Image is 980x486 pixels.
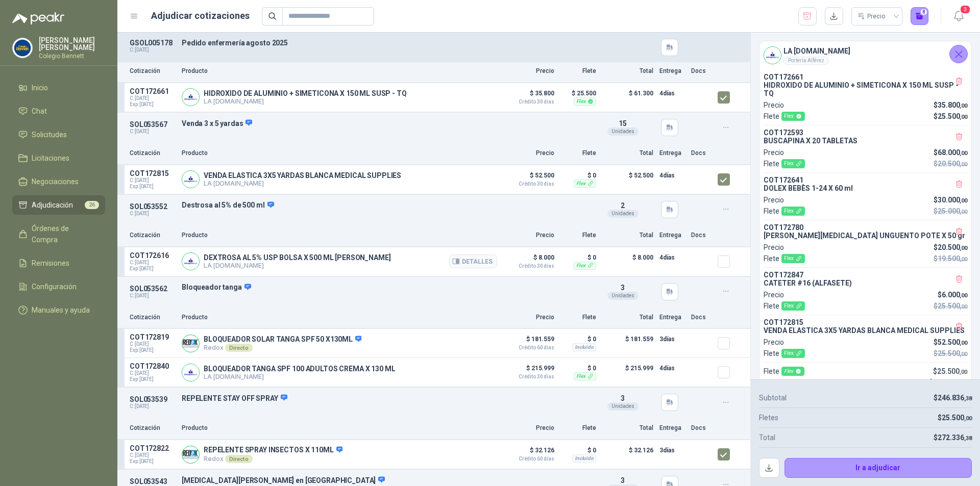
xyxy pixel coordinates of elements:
span: ,00 [960,103,967,109]
p: COT172593 [764,129,967,137]
p: $ 32.126 [602,444,653,465]
p: COT172661 [764,73,967,81]
p: Cotización [130,231,176,240]
span: 26 [85,201,99,209]
p: Entrega [659,148,685,158]
p: Destrosa al 5% de 500 ml [182,201,591,210]
p: BLOQUEADOR TANGA SPF 100 ADULTOS CREMA X 130 ML [204,365,395,373]
div: Company LogoLA [DOMAIN_NAME]Portería Alférez [759,41,971,69]
span: ,38 [964,395,972,402]
span: 212.800 [933,378,967,387]
span: ,00 [960,369,967,375]
p: $ 35.800 [503,87,554,105]
p: $ [929,377,967,388]
div: Unidades [607,292,639,300]
p: Precio [764,147,784,158]
p: Flete [560,66,596,76]
p: Docs [691,423,712,433]
span: 246.836 [938,394,972,402]
p: $ [934,253,967,264]
p: Pedido enfermería agosto 2025 [182,39,591,47]
p: Redox [204,344,361,352]
p: C: [DATE] [130,403,176,410]
a: Inicio [12,78,105,97]
p: Precio [503,148,554,158]
p: Fletes [759,412,778,423]
p: DOLEX BEBÈS 1-24 X 60 ml [764,184,967,192]
p: Entrega [659,66,685,76]
p: LA [DOMAIN_NAME] [204,97,407,105]
span: Exp: [DATE] [130,266,176,272]
p: Precio [764,289,784,300]
div: Flex [781,301,805,311]
h1: Adjudicar cotizaciones [151,9,250,23]
span: 25.500 [938,349,967,357]
p: SOL053539 [130,395,176,403]
p: $ 0 [560,251,596,264]
div: Directo [225,455,252,463]
span: ,00 [960,351,967,357]
span: Crédito 60 días [503,345,554,350]
p: $ 181.559 [602,333,653,353]
span: Manuales y ayuda [32,304,90,316]
p: Total [602,231,653,240]
p: $ [934,392,972,403]
p: Total [602,313,653,322]
div: Precio [857,9,887,24]
span: 272.336 [938,433,972,442]
span: 52.500 [938,338,967,346]
span: ,00 [960,150,967,157]
span: 35.800 [938,101,967,109]
a: Licitaciones [12,148,105,168]
p: Entrega [659,231,685,240]
p: COT172819 [130,333,176,341]
p: 4 días [659,169,685,182]
span: Exp: [DATE] [130,101,176,108]
p: COT172815 [764,318,967,326]
p: Cotización [130,423,176,433]
p: Precio [503,313,554,322]
p: Flete [764,158,805,169]
span: Inicio [32,82,48,93]
p: Producto [182,66,497,76]
p: 4 días [659,87,685,99]
img: Company Logo [13,38,32,58]
span: Crédito 30 días [503,99,554,105]
p: COT172616 [130,251,176,260]
span: 25.500 [938,112,967,120]
p: $ [934,348,967,359]
p: $ 0 [560,444,596,456]
p: 4 días [659,251,685,264]
p: Flete [560,423,596,433]
p: HIDROXIDO DE ALUMINIO + SIMETICONA X 150 ML SUSP - TQ [204,89,407,97]
a: Negociaciones [12,172,105,191]
p: C: [DATE] [130,293,176,299]
div: Flex [781,159,805,168]
span: Negociaciones [32,176,79,187]
p: Producto [182,231,497,240]
p: SOL053562 [130,285,176,293]
p: Precio [503,231,554,240]
p: $ [934,337,967,348]
p: [PERSON_NAME][MEDICAL_DATA] UNGUENTO POTE X 50 gr [764,232,967,240]
a: Solicitudes [12,125,105,144]
span: 3 [621,476,625,484]
span: C: [DATE] [130,177,176,184]
span: Exp: [DATE] [130,184,176,190]
p: $ [934,194,967,206]
span: 30.000 [938,196,967,204]
p: Cotización [130,66,176,76]
span: Solicitudes [32,129,67,140]
img: Company Logo [182,364,199,381]
span: Adjudicación [32,199,73,211]
p: COT172847 [764,271,967,279]
div: Flex [574,372,596,380]
p: VENDA ELASTICA 3X5 YARDAS BLANCA MEDICAL SUPPLIES [764,326,967,335]
p: Precio [764,99,784,111]
p: Docs [691,66,712,76]
div: Unidades [607,127,639,136]
div: Flex [781,349,805,358]
div: Portería Alférez [783,57,829,65]
a: Adjudicación26 [12,195,105,215]
p: Producto [182,313,497,322]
